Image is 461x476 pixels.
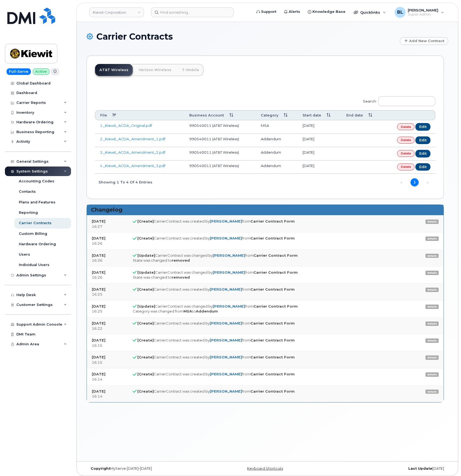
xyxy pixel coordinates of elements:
strong: removed [172,275,190,279]
strong: Carrier Contract Form [253,270,298,274]
strong: Copyright [91,466,110,471]
td: CarrierContract was changed by from [128,266,407,283]
td: CarrierContract was changed by from [128,249,407,266]
a: 1 [410,178,419,186]
td: 990540011 (AT&T Wireless) [184,120,256,134]
a: delete [397,163,415,170]
strong: [Create] [137,219,154,223]
th: Category: activate to sort column ascending [256,110,298,120]
td: Addendum [256,160,298,174]
a: [PERSON_NAME] [210,287,242,291]
span: 16:15 [92,343,102,347]
a: details [425,338,439,343]
strong: [DATE] [92,236,105,240]
a: details [425,355,439,360]
td: CarrierContract was created by from [128,283,407,300]
strong: [DATE] [92,304,105,308]
th: End date: activate to sort column ascending [341,110,383,120]
strong: [Create] [137,236,154,240]
th: Business Account: activate to sort column ascending [184,110,256,120]
a: [PERSON_NAME] [210,338,242,342]
td: Addendum [256,134,298,147]
td: CarrierContract was created by from [128,368,407,385]
strong: [DATE] [92,253,105,258]
strong: [DATE] [92,270,105,274]
strong: removed [172,258,190,262]
strong: [DATE] [92,219,105,223]
strong: Carrier Contract Form [250,321,295,325]
td: [DATE] [298,134,341,147]
td: CarrierContract was created by from [128,232,407,249]
strong: [Create] [137,372,154,376]
a: [PERSON_NAME] [210,219,242,223]
div: Category was changed from to [133,309,402,314]
button: Add New Contract [400,37,448,45]
div: MyServe [DATE]–[DATE] [87,466,207,471]
strong: Last Update [408,466,432,471]
a: details [425,271,439,275]
td: [DATE] [298,120,341,134]
span: 16:27 [92,224,102,229]
strong: [DATE] [92,355,105,359]
span: 16:22 [92,326,102,331]
a: details [425,220,439,224]
a: details [425,372,439,377]
strong: Carrier Contract Form [250,372,295,376]
strong: [Create] [137,389,154,393]
td: CarrierContract was created by from [128,317,407,334]
a: 1._Kiewit_ACDA_Original.pdf [100,123,152,128]
a: details [425,305,439,309]
strong: Carrier Contract Form [250,219,295,223]
span: 16:25 [92,292,102,296]
span: 16:26 [92,241,102,246]
a: [PERSON_NAME] [210,236,242,240]
strong: [Update] [137,253,155,258]
strong: [Create] [137,355,154,359]
td: 990540011 (AT&T Wireless) [184,134,256,147]
a: AT&T Wireless [95,64,133,76]
strong: Carrier Contract Form [250,389,295,393]
div: [DATE] [328,466,448,471]
a: details [425,288,439,292]
button: edit [415,163,430,171]
strong: [DATE] [92,389,105,393]
td: [DATE] [298,160,341,174]
td: 990540011 (AT&T Wireless) [184,160,256,174]
span: 16:15 [92,360,102,364]
a: [PERSON_NAME] [213,270,245,274]
td: CarrierContract was created by from [128,351,407,368]
a: delete [397,137,415,144]
strong: [Create] [137,287,154,291]
strong: [Create] [137,338,154,342]
strong: Carrier Contract Form [250,355,295,359]
button: edit [415,150,430,157]
strong: Carrier Contract Form [250,338,295,342]
label: Search: [359,93,435,108]
strong: Carrier Contract Form [253,253,298,258]
strong: [DATE] [92,338,105,342]
h3: Changelog [91,206,439,214]
a: [PERSON_NAME] [213,253,245,258]
a: 3._Kiewit_ACDA_Amendment_2.pdf [100,150,165,154]
a: delete [397,123,415,130]
td: CarrierContract was created by from [128,334,407,351]
a: details [425,322,439,326]
a: Previous [397,178,406,186]
a: 4._Kiewit_ACDA_Amendment_3.pdf [100,163,165,168]
strong: [DATE] [92,372,105,376]
a: Next [424,178,432,186]
span: 16:26 [92,258,102,262]
strong: Carrier Contract Form [253,304,298,308]
a: Keyboard Shortcuts [247,466,283,471]
a: details [425,236,439,241]
a: 2._Kiewit_ACDA_Amendment_1.pdf [100,137,165,141]
th: Start date: activate to sort column ascending [298,110,341,120]
strong: [DATE] [92,321,105,325]
div: State was changed to [133,258,402,263]
button: edit [415,136,430,144]
strong: [Create] [137,321,154,325]
a: [PERSON_NAME] [213,304,245,308]
strong: Carrier Contract Form [250,236,295,240]
h1: Carrier Contracts [87,32,397,41]
button: edit [415,123,430,131]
